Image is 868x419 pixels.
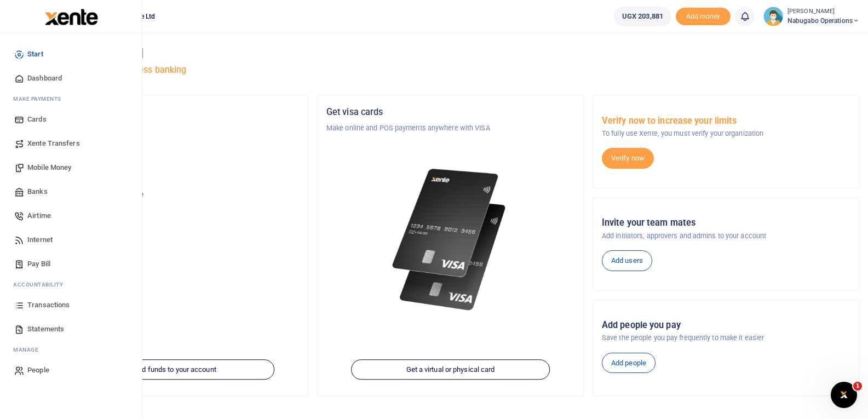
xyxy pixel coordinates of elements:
h5: Welcome to better business banking [42,65,859,76]
span: 1 [853,382,862,391]
h5: Verify now to increase your limits [602,116,850,127]
a: logo-small logo-large logo-large [44,12,98,20]
h4: Hello [PERSON_NAME] [42,47,859,59]
img: xente-_physical_cards.png [388,160,513,319]
a: Add funds to your account [76,359,275,380]
span: ake Payments [19,95,61,103]
small: [PERSON_NAME] [787,7,859,16]
a: Airtime [9,204,133,228]
a: Add users [602,250,652,271]
a: Get a virtual or physical card [351,359,550,380]
span: Transactions [27,300,70,311]
a: Add people [602,353,656,374]
span: Nabugabo operations [787,16,859,26]
span: Internet [27,234,53,245]
p: Namirembe Guest House Ltd [51,123,299,134]
span: Statements [27,324,64,335]
li: Toup your wallet [676,8,731,26]
a: Pay Bill [9,252,133,276]
p: To fully use Xente, you must verify your organization [602,128,850,139]
a: UGX 203,881 [614,7,671,26]
h5: Get visa cards [326,107,574,118]
a: Verify now [602,148,654,169]
h5: Invite your team mates [602,217,850,228]
a: Transactions [9,293,133,317]
span: Banks [27,186,48,197]
a: Add money [676,12,731,20]
span: Mobile Money [27,162,71,173]
p: Add initiators, approvers and admins to your account [602,231,850,242]
span: Start [27,49,43,60]
span: People [27,365,49,376]
span: Airtime [27,210,51,221]
a: Dashboard [9,66,133,90]
a: profile-user [PERSON_NAME] Nabugabo operations [763,7,859,26]
h5: UGX 203,881 [51,203,299,214]
p: Make online and POS payments anywhere with VISA [326,123,574,134]
a: Statements [9,317,133,341]
p: Your current account balance [51,190,299,200]
li: Ac [9,276,133,293]
h5: Add people you pay [602,320,850,331]
span: anage [19,346,39,354]
span: Xente Transfers [27,138,80,149]
iframe: Intercom live chat [831,382,857,408]
p: Save the people you pay frequently to make it easier [602,332,850,343]
a: Banks [9,180,133,204]
a: Xente Transfers [9,131,133,156]
span: Cards [27,114,47,125]
span: countability [21,280,63,289]
a: People [9,358,133,382]
li: M [9,90,133,107]
h5: Account [51,149,299,160]
a: Cards [9,107,133,131]
a: Start [9,42,133,66]
span: UGX 203,881 [622,11,663,22]
a: Internet [9,228,133,252]
img: profile-user [763,7,783,26]
img: logo-large [45,9,98,25]
a: Mobile Money [9,156,133,180]
span: Pay Bill [27,259,50,269]
span: Add money [676,8,731,26]
li: Wallet ballance [610,7,676,26]
p: Nabugabo operations [51,165,299,176]
span: Dashboard [27,73,62,84]
li: M [9,341,133,358]
h5: Organization [51,107,299,118]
